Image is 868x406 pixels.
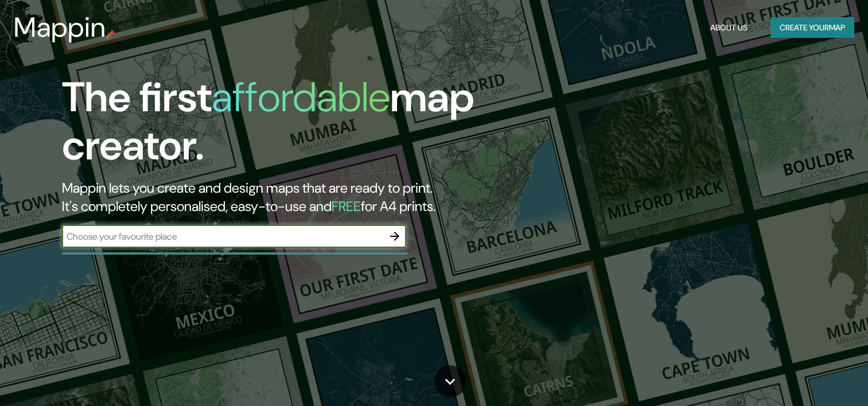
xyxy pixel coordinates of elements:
button: Create yourmap [770,17,854,38]
h3: Mappin [14,11,106,44]
h2: Mappin lets you create and design maps that are ready to print. It's completely personalised, eas... [62,179,496,216]
h5: FREE [332,197,361,215]
h1: affordable [212,71,390,124]
img: mappin-pin [106,30,115,39]
h1: The first map creator. [62,73,496,179]
button: About Us [706,17,752,38]
input: Choose your favourite place [62,230,383,243]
